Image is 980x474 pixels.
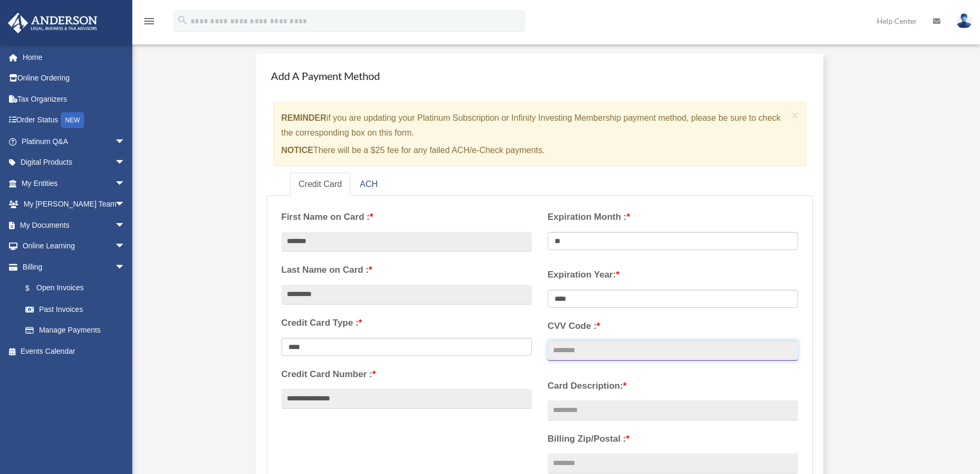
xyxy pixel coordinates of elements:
[143,15,156,28] i: menu
[7,110,141,131] a: Order StatusNEW
[115,131,136,153] span: arrow_drop_down
[15,299,141,320] a: Past Invoices
[115,256,136,278] span: arrow_drop_down
[7,256,141,278] a: Billingarrow_drop_down
[548,267,798,283] label: Expiration Year:
[7,47,141,68] a: Home
[282,113,326,122] strong: REMINDER
[273,102,807,166] div: if you are updating your Platinum Subscription or Infinity Investing Membership payment method, p...
[7,194,141,215] a: My [PERSON_NAME] Teamarrow_drop_down
[290,173,350,196] a: Credit Card
[5,13,101,33] img: Anderson Advisors Platinum Portal
[7,152,141,173] a: Digital Productsarrow_drop_down
[282,209,532,225] label: First Name on Card :
[7,68,141,89] a: Online Ordering
[267,64,813,87] h4: Add A Payment Method
[351,173,386,196] a: ACH
[115,194,136,216] span: arrow_drop_down
[282,143,788,158] p: There will be a $25 fee for any failed ACH/e-Check payments.
[7,88,141,110] a: Tax Organizers
[282,262,532,278] label: Last Name on Card :
[548,209,798,225] label: Expiration Month :
[115,214,136,236] span: arrow_drop_down
[7,236,141,257] a: Online Learningarrow_drop_down
[15,320,136,341] a: Manage Payments
[282,146,313,155] strong: NOTICE
[548,431,798,447] label: Billing Zip/Postal :
[115,152,136,174] span: arrow_drop_down
[177,14,188,26] i: search
[792,109,798,121] span: ×
[282,315,532,331] label: Credit Card Type :
[61,112,84,128] div: NEW
[548,318,798,334] label: CVV Code :
[792,110,798,121] button: Close
[143,19,156,28] a: menu
[7,173,141,194] a: My Entitiesarrow_drop_down
[548,378,798,394] label: Card Description:
[7,214,141,236] a: My Documentsarrow_drop_down
[31,282,37,295] span: $
[7,341,141,362] a: Events Calendar
[115,236,136,257] span: arrow_drop_down
[956,13,972,29] img: User Pic
[115,173,136,194] span: arrow_drop_down
[15,278,141,299] a: $Open Invoices
[282,366,532,382] label: Credit Card Number :
[7,131,141,152] a: Platinum Q&Aarrow_drop_down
